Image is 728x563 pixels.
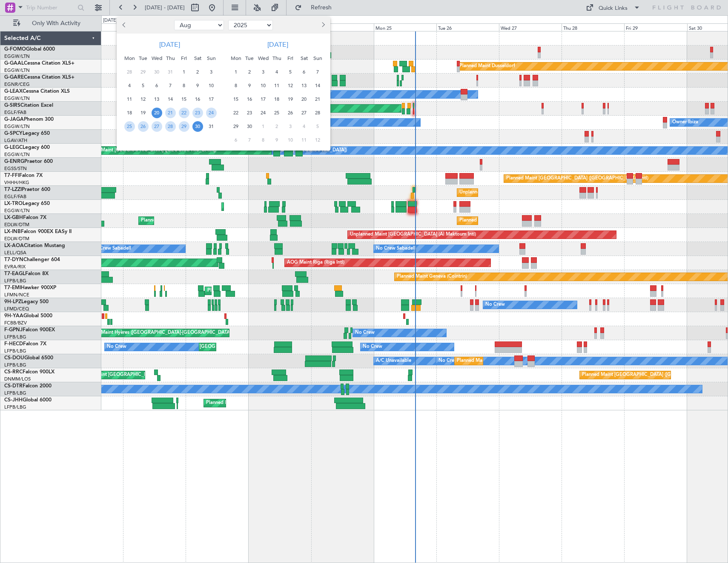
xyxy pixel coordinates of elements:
div: 23-9-2025 [243,106,256,119]
span: 3 [285,121,296,132]
span: 29 [138,67,149,77]
span: 4 [124,80,135,91]
div: Mon [123,51,136,65]
span: 13 [299,80,310,91]
span: 26 [285,108,296,118]
span: 18 [124,108,135,118]
div: 26-8-2025 [136,119,150,133]
span: 13 [152,94,162,105]
div: 16-9-2025 [243,92,256,106]
div: 13-8-2025 [150,92,163,106]
span: 18 [272,94,282,105]
span: 24 [258,108,269,118]
div: 29-7-2025 [136,65,150,79]
div: 27-9-2025 [297,106,311,119]
span: 6 [231,135,241,145]
span: 1 [231,67,241,77]
div: 18-9-2025 [270,92,284,106]
div: Sat [191,51,204,65]
div: 7-8-2025 [163,79,177,92]
div: 3-9-2025 [256,65,270,79]
div: Sun [311,51,324,65]
div: 2-10-2025 [270,119,284,133]
div: 4-10-2025 [297,119,311,133]
div: 10-10-2025 [284,133,297,147]
div: 13-9-2025 [297,79,311,92]
div: Fri [177,51,191,65]
div: 19-9-2025 [284,92,297,106]
div: 3-10-2025 [284,119,297,133]
span: 6 [299,67,310,77]
select: Select month [174,20,224,30]
span: 12 [138,94,149,105]
div: 30-7-2025 [150,65,163,79]
span: 20 [152,108,162,118]
div: 28-7-2025 [123,65,136,79]
div: 26-9-2025 [284,106,297,119]
div: 12-10-2025 [311,133,324,147]
span: 17 [206,94,217,105]
div: 28-8-2025 [163,119,177,133]
div: 4-8-2025 [123,79,136,92]
div: 6-8-2025 [150,79,163,92]
span: 21 [165,108,176,118]
div: 23-8-2025 [191,106,204,119]
span: 5 [312,121,323,132]
span: 11 [272,80,282,91]
div: 20-9-2025 [297,92,311,106]
div: 11-9-2025 [270,79,284,92]
span: 24 [206,108,217,118]
div: 17-9-2025 [256,92,270,106]
span: 30 [192,121,203,132]
div: Thu [163,51,177,65]
span: 14 [312,80,323,91]
div: 8-8-2025 [177,79,191,92]
div: 11-10-2025 [297,133,311,147]
span: 11 [299,135,310,145]
span: 3 [206,67,217,77]
div: Wed [150,51,163,65]
div: 29-8-2025 [177,119,191,133]
div: 8-9-2025 [229,79,243,92]
div: 11-8-2025 [123,92,136,106]
div: Mon [229,51,243,65]
span: 20 [299,94,310,105]
div: 1-9-2025 [229,65,243,79]
span: 5 [285,67,296,77]
div: 9-10-2025 [270,133,284,147]
div: 9-9-2025 [243,79,256,92]
span: 9 [192,80,203,91]
div: 10-8-2025 [204,79,218,92]
span: 3 [258,67,269,77]
div: 5-10-2025 [311,119,324,133]
span: 30 [244,121,255,132]
span: 9 [244,80,255,91]
div: 3-8-2025 [204,65,218,79]
span: 4 [272,67,282,77]
div: 2-8-2025 [191,65,204,79]
span: 23 [192,108,203,118]
span: 9 [272,135,282,145]
span: 22 [179,108,189,118]
span: 12 [285,80,296,91]
span: 5 [138,80,149,91]
span: 12 [312,135,323,145]
span: 8 [231,80,241,91]
div: 17-8-2025 [204,92,218,106]
span: 21 [312,94,323,105]
span: 25 [272,108,282,118]
div: 21-9-2025 [311,92,324,106]
div: 14-8-2025 [163,92,177,106]
span: 26 [138,121,149,132]
button: Next month [318,18,327,32]
span: 1 [258,121,269,132]
div: Thu [270,51,284,65]
span: 16 [244,94,255,105]
div: Wed [256,51,270,65]
span: 31 [206,121,217,132]
div: 25-8-2025 [123,119,136,133]
div: 22-8-2025 [177,106,191,119]
span: 10 [258,80,269,91]
span: 30 [152,67,162,77]
div: Sun [204,51,218,65]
